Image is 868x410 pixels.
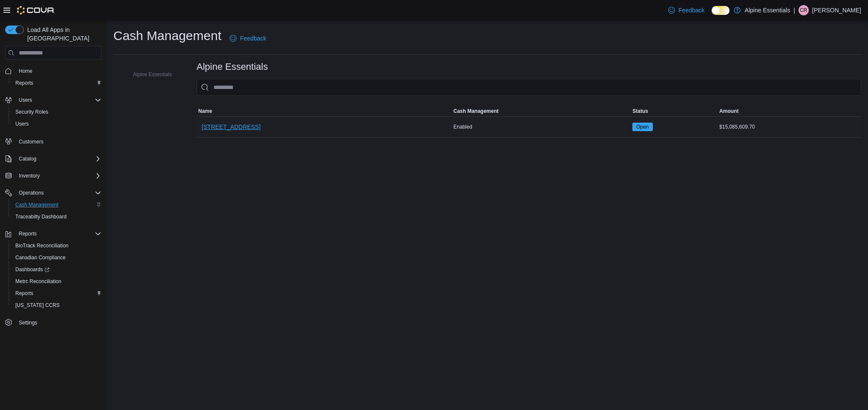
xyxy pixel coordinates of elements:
a: Home [15,66,36,76]
span: Reports [12,78,101,88]
span: Customers [15,136,101,146]
span: CR [800,5,807,15]
a: Customers [15,137,47,147]
button: BioTrack Reconciliation [9,240,105,252]
span: Reports [15,229,101,239]
span: Traceabilty Dashboard [15,213,66,220]
a: Settings [15,318,40,328]
span: Users [15,95,101,105]
a: Reports [12,78,37,88]
span: Settings [19,319,37,326]
span: Catalog [15,154,101,164]
span: [US_STATE] CCRS [15,302,60,309]
span: Inventory [19,172,40,179]
a: Security Roles [12,107,52,117]
span: Reports [12,288,101,298]
span: Inventory [15,171,101,181]
span: Customers [19,138,43,145]
button: Cash Management [452,106,631,116]
button: [US_STATE] CCRS [9,299,105,311]
span: Catalog [19,155,36,162]
button: Users [15,95,35,105]
input: This is a search bar. As you type, the results lower in the page will automatically filter. [196,79,861,96]
span: Canadian Compliance [15,254,66,261]
span: BioTrack Reconciliation [12,241,101,251]
span: Home [15,66,101,76]
button: Catalog [15,154,40,164]
button: Inventory [2,170,105,182]
span: Amount [719,108,738,115]
p: [PERSON_NAME] [812,5,861,15]
button: Catalog [2,153,105,165]
button: Customers [2,135,105,147]
a: Dashboards [9,264,105,275]
span: Users [19,97,32,103]
a: BioTrack Reconciliation [12,241,72,251]
a: Dashboards [12,264,53,275]
span: Home [19,68,32,75]
button: Canadian Compliance [9,252,105,264]
span: Open [636,123,649,131]
button: Reports [2,228,105,240]
button: Home [2,65,105,77]
button: Security Roles [9,106,105,118]
span: Reports [19,230,37,237]
button: Users [9,118,105,130]
span: Settings [15,317,101,328]
span: Operations [19,189,44,196]
span: Operations [15,188,101,198]
span: Cash Management [12,200,101,210]
span: Traceabilty Dashboard [12,212,101,222]
a: Metrc Reconciliation [12,276,65,287]
div: Enabled [452,122,631,132]
p: | [793,5,795,15]
button: Status [631,106,718,116]
span: Users [15,120,29,127]
button: Reports [9,77,105,89]
a: Reports [12,288,37,298]
a: Cash Management [12,200,62,210]
a: Users [12,119,32,129]
img: Cova [17,6,55,14]
h3: Alpine Essentials [196,62,268,72]
span: Status [632,108,648,115]
span: Users [12,119,101,129]
span: Open [632,123,652,131]
span: Reports [15,290,33,297]
button: Operations [15,188,47,198]
button: Settings [2,316,105,329]
span: Feedback [678,6,704,14]
span: Cash Management [15,201,58,208]
h1: Cash Management [113,27,221,44]
span: Washington CCRS [12,300,101,310]
span: Feedback [240,34,266,43]
span: Dashboards [15,266,49,273]
button: Reports [15,229,40,239]
span: Metrc Reconciliation [12,276,101,287]
span: Metrc Reconciliation [15,278,61,285]
div: $15,085,609.70 [718,122,861,132]
p: Alpine Essentials [745,5,790,15]
span: Canadian Compliance [12,252,101,263]
button: Inventory [15,171,43,181]
button: Cash Management [9,199,105,211]
span: Load All Apps in [GEOGRAPHIC_DATA] [24,26,101,43]
button: Name [196,106,452,116]
span: Cash Management [453,108,499,115]
span: Security Roles [15,109,48,115]
span: Security Roles [12,107,101,117]
button: Traceabilty Dashboard [9,211,105,223]
a: Feedback [665,2,708,19]
button: Operations [2,187,105,199]
span: [STREET_ADDRESS] [202,123,260,131]
button: Users [2,94,105,106]
button: Amount [718,106,861,116]
span: Reports [15,80,33,86]
a: [US_STATE] CCRS [12,300,63,310]
span: Dashboards [12,264,101,275]
div: Carter Roberts [799,5,809,15]
span: BioTrack Reconciliation [15,242,69,249]
button: Metrc Reconciliation [9,275,105,287]
input: Dark Mode [712,6,730,15]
